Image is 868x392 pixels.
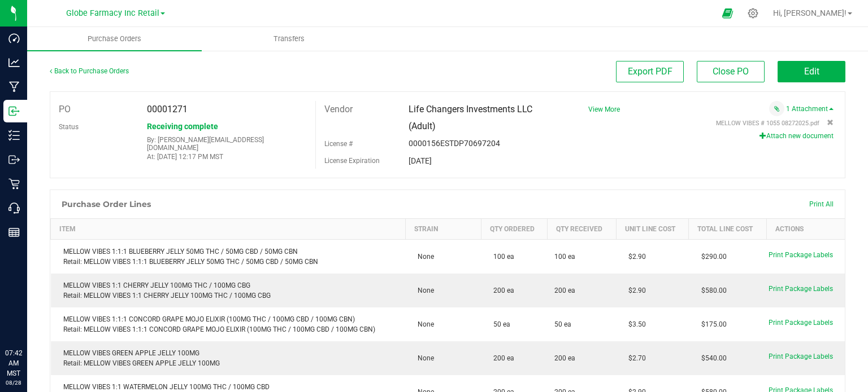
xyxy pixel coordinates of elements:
span: Life Changers Investments LLC (Adult) [409,104,532,131]
label: PO [59,101,71,118]
a: Purchase Orders [27,27,202,51]
span: 0000156ESTDP70697204 [409,139,500,148]
h1: Purchase Order Lines [62,200,151,209]
span: 200 ea [488,354,514,362]
th: Strain [405,219,481,240]
label: License Expiration [324,156,380,166]
span: View file [716,120,819,127]
span: None [412,287,434,294]
th: Unit Line Cost [616,219,689,240]
div: MELLOW VIBES 1:1:1 BLUEBERRY JELLY 50MG THC / 50MG CBD / 50MG CBN Retail: MELLOW VIBES 1:1:1 BLUE... [58,246,399,267]
span: Print Package Labels [769,353,833,360]
button: Export PDF [616,61,684,82]
span: None [412,253,434,261]
inline-svg: Manufacturing [8,81,20,93]
span: $3.50 [623,320,646,328]
span: Open Ecommerce Menu [715,2,740,24]
span: Hi, [PERSON_NAME]! [773,8,847,17]
p: 07:42 AM MST [5,348,22,378]
span: $540.00 [696,354,727,362]
div: MELLOW VIBES 1:1 CHERRY JELLY 100MG THC / 100MG CBG Retail: MELLOW VIBES 1:1 CHERRY JELLY 100MG T... [58,280,399,301]
p: At: [DATE] 12:17 PM MST [147,153,306,161]
span: 100 ea [554,252,575,262]
iframe: Resource center [11,302,45,336]
span: 100 ea [488,253,514,261]
div: MELLOW VIBES GREEN APPLE JELLY 100MG Retail: MELLOW VIBES GREEN APPLE JELLY 100MG [58,348,399,368]
span: Attach a document [769,101,784,116]
inline-svg: Analytics [8,57,20,68]
span: $2.90 [623,253,646,261]
span: Edit [804,66,819,77]
iframe: Resource center unread badge [33,300,47,314]
span: Close PO [713,66,749,77]
span: $290.00 [696,253,727,261]
label: Status [59,118,79,135]
span: $175.00 [696,320,727,328]
a: Back to Purchase Orders [50,67,129,75]
inline-svg: Retail [8,178,20,190]
span: 50 ea [554,319,571,329]
inline-svg: Reports [8,227,20,238]
label: License # [324,135,353,152]
span: Print All [809,200,834,208]
button: Attach new document [759,131,834,141]
th: Qty Ordered [481,219,548,240]
th: Item [51,219,406,240]
inline-svg: Inbound [8,105,20,117]
a: Transfers [202,27,376,51]
p: 08/28 [5,378,22,387]
a: View More [588,105,620,113]
span: None [412,320,434,328]
th: Actions [767,219,845,240]
span: Print Package Labels [769,285,833,293]
div: Manage settings [746,8,760,19]
span: $2.90 [623,287,646,294]
inline-svg: Call Center [8,202,20,214]
button: Close PO [697,61,765,82]
div: MELLOW VIBES 1:1:1 CONCORD GRAPE MOJO ELIXIR (100MG THC / 100MG CBD / 100MG CBN) Retail: MELLOW V... [58,314,399,334]
span: Export PDF [628,66,672,77]
span: 50 ea [488,320,510,328]
span: [DATE] [409,156,432,165]
span: Purchase Orders [72,34,157,44]
span: $580.00 [696,287,727,294]
inline-svg: Inventory [8,130,20,141]
span: Print Package Labels [769,319,833,327]
span: None [412,354,434,362]
th: Qty Received [548,219,616,240]
span: 200 ea [554,285,575,296]
span: Print Package Labels [769,251,833,259]
button: Edit [778,61,845,82]
label: Vendor [324,101,353,118]
span: 200 ea [488,287,514,294]
inline-svg: Outbound [8,154,20,165]
p: By: [PERSON_NAME][EMAIL_ADDRESS][DOMAIN_NAME] [147,136,306,152]
span: $2.70 [623,354,646,362]
span: 200 ea [554,353,575,363]
a: 1 Attachment [786,105,834,113]
span: Receiving complete [147,122,218,131]
span: Globe Farmacy Inc Retail [66,8,159,18]
th: Total Line Cost [689,219,767,240]
span: Transfers [258,34,320,44]
span: Remove attachment [827,119,834,127]
inline-svg: Dashboard [8,33,20,44]
span: 00001271 [147,104,188,114]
